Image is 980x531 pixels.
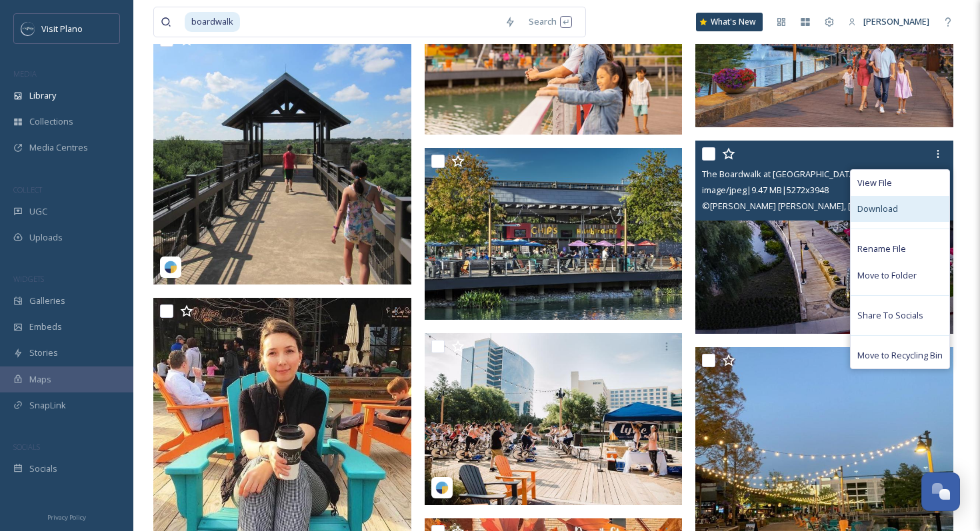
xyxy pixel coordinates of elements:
span: Collections [29,115,73,128]
span: SOCIALS [13,442,40,452]
span: Embeds [29,320,62,333]
span: Rename File [857,243,906,255]
img: somuchmore2see-3472066.jpg [153,27,411,284]
span: Stories [29,346,58,359]
span: Library [29,89,56,102]
div: Search [522,9,579,35]
a: Privacy Policy [47,508,86,524]
span: Maps [29,373,51,386]
span: Uploads [29,231,63,244]
span: View File [857,177,892,189]
img: The Boardwalk at Granite Park.jpg [425,148,683,320]
span: image/jpeg | 9.47 MB | 5272 x 3948 [702,184,829,196]
span: Media Centres [29,141,88,154]
span: UGC [29,205,47,218]
span: The Boardwalk at [GEOGRAPHIC_DATA]jpg [702,168,869,180]
span: Share To Socials [857,309,923,322]
span: boardwalk [185,12,240,31]
span: MEDIA [13,69,37,79]
img: snapsea-logo.png [435,481,449,494]
img: The Boardwalk at Granite Park.jpg [695,141,953,334]
button: Open Chat [921,472,960,511]
span: © [PERSON_NAME] [PERSON_NAME], [PERSON_NAME] [702,200,914,212]
img: images.jpeg [21,22,35,35]
a: What's New [696,13,763,31]
span: COLLECT [13,185,42,195]
span: WIDGETS [13,274,44,284]
span: [PERSON_NAME] [863,15,929,27]
img: snapsea-logo.png [164,261,177,274]
span: Move to Folder [857,269,917,282]
a: [PERSON_NAME] [841,9,936,35]
span: Privacy Policy [47,513,86,522]
span: Socials [29,462,57,475]
span: Download [857,203,898,215]
span: Move to Recycling Bin [857,349,943,362]
span: Visit Plano [41,23,83,35]
img: lynccycling_04212025_1852737219527459718_528737477.jpg [425,333,683,505]
span: SnapLink [29,399,66,412]
span: Galleries [29,294,65,307]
